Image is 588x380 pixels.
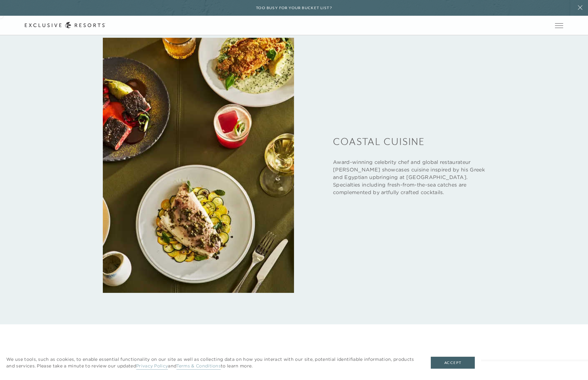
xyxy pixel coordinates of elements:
[136,363,168,370] a: Privacy Policy
[555,23,563,28] button: Open navigation
[333,158,485,196] p: Award-winning celebrity chef and global restaurateur [PERSON_NAME] showcases cuisine inspired by ...
[176,363,221,370] a: Terms & Conditions
[333,128,485,148] h3: Coastal Cuisine
[256,5,332,11] h6: Too busy for your bucket list?
[6,356,418,369] p: We use tools, such as cookies, to enable essential functionality on our site as well as collectin...
[431,357,475,369] button: Accept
